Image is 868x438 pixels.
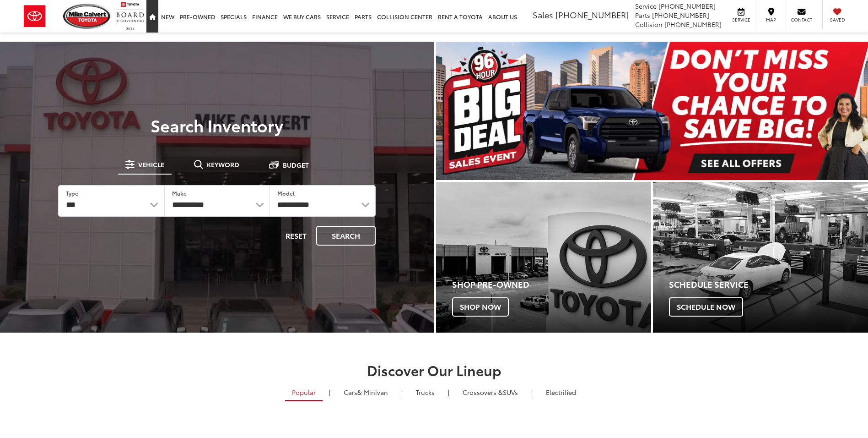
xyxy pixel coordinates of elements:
h4: Schedule Service [669,280,868,289]
img: Mike Calvert Toyota [63,4,112,29]
span: Service [731,16,751,23]
span: [PHONE_NUMBER] [664,20,722,29]
span: Collision [635,20,663,29]
button: Reset [278,226,314,246]
span: [PHONE_NUMBER] [555,9,629,21]
h2: Discover Our Lineup [112,362,757,378]
span: Contact [791,16,812,23]
a: Shop Pre-Owned Shop Now [436,182,651,333]
span: Saved [827,16,847,23]
span: [PHONE_NUMBER] [658,1,716,11]
li: | [327,388,333,397]
h3: Search Inventory [38,116,396,134]
div: Toyota [653,182,868,333]
span: Crossovers & [463,388,503,397]
a: Cars [337,384,395,400]
span: Parts [635,11,650,20]
a: SUVs [456,384,525,400]
span: Vehicle [138,161,164,168]
a: Trucks [409,384,442,400]
label: Make [172,189,187,197]
div: Toyota [436,182,651,333]
span: Budget [283,162,309,168]
li: | [446,388,452,397]
span: [PHONE_NUMBER] [652,11,709,20]
span: Map [761,16,781,23]
button: Search [316,226,376,246]
a: Electrified [539,384,583,400]
span: Schedule Now [669,297,743,317]
li: | [529,388,535,397]
li: | [399,388,405,397]
span: & Minivan [357,388,388,397]
span: Shop Now [452,297,509,317]
span: Sales [533,9,553,21]
h4: Shop Pre-Owned [452,280,651,289]
label: Model [277,189,295,197]
span: Keyword [207,161,239,168]
a: Popular [285,384,323,401]
label: Type [66,189,78,197]
span: Service [635,1,657,11]
a: Schedule Service Schedule Now [653,182,868,333]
